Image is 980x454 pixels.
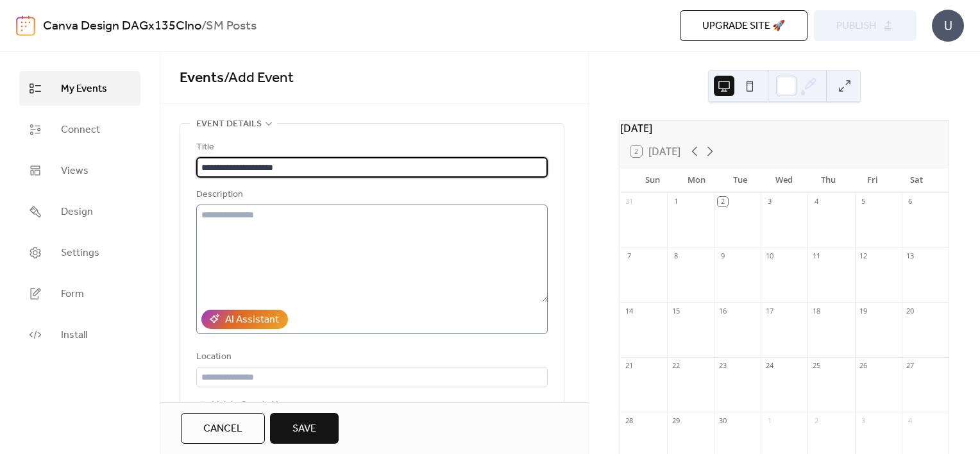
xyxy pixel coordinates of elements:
div: 14 [624,306,634,315]
a: Form [19,276,140,311]
div: 4 [811,197,821,206]
div: 10 [765,251,774,261]
div: 12 [859,251,868,261]
div: 11 [811,251,821,261]
span: / Add Event [224,64,294,92]
div: 27 [906,361,915,371]
a: Views [19,153,140,188]
div: 8 [671,251,680,261]
div: 15 [671,306,680,315]
div: 2 [811,416,821,425]
div: 24 [765,361,774,371]
span: Design [61,205,93,220]
div: 3 [859,416,868,425]
div: Thu [806,167,850,193]
div: Wed [763,167,807,193]
button: Save [270,413,339,444]
div: 16 [718,306,727,315]
div: Tue [718,167,763,193]
div: 5 [859,197,868,206]
div: 4 [906,416,915,425]
div: 6 [906,197,915,206]
div: 21 [624,361,634,371]
a: Install [19,317,140,352]
button: Cancel [181,413,265,444]
div: 17 [765,306,774,315]
div: 20 [906,306,915,315]
div: 25 [811,361,821,371]
div: 29 [671,416,680,425]
div: 18 [811,306,821,315]
img: logo [16,15,35,36]
div: 3 [765,197,774,206]
div: [DATE] [620,121,949,136]
div: 7 [624,251,634,261]
b: / [201,14,206,38]
div: Description [196,187,545,203]
div: 28 [624,416,634,425]
a: Canva Design DAGx135Clno [43,14,201,38]
a: Design [19,194,140,229]
span: Event details [196,117,262,132]
button: AI Assistant [201,310,288,329]
span: Cancel [203,421,242,437]
span: My Events [61,81,107,97]
b: SM Posts [206,14,257,38]
span: Settings [61,246,99,261]
a: My Events [19,71,140,106]
div: 2 [718,197,727,206]
div: 31 [624,197,634,206]
div: Sat [894,167,938,193]
span: Views [61,164,89,179]
div: 9 [718,251,727,261]
span: Install [61,328,87,343]
div: Title [196,140,545,155]
div: 26 [859,361,868,371]
span: Link to Google Maps [212,398,292,413]
div: Location [196,349,545,365]
div: 30 [718,416,727,425]
button: Upgrade site 🚀 [680,10,807,41]
div: Sun [630,167,675,193]
div: AI Assistant [225,312,279,328]
div: 1 [765,416,774,425]
a: Connect [19,112,140,147]
div: Fri [850,167,895,193]
div: 1 [671,197,680,206]
span: Upgrade site 🚀 [702,19,785,34]
span: Connect [61,122,100,138]
a: Settings [19,235,140,270]
div: 23 [718,361,727,371]
div: 22 [671,361,680,371]
div: 19 [859,306,868,315]
div: Mon [674,167,718,193]
div: 13 [906,251,915,261]
div: U [932,10,964,42]
span: Save [292,421,316,437]
a: Events [180,64,224,92]
span: Form [61,287,84,302]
